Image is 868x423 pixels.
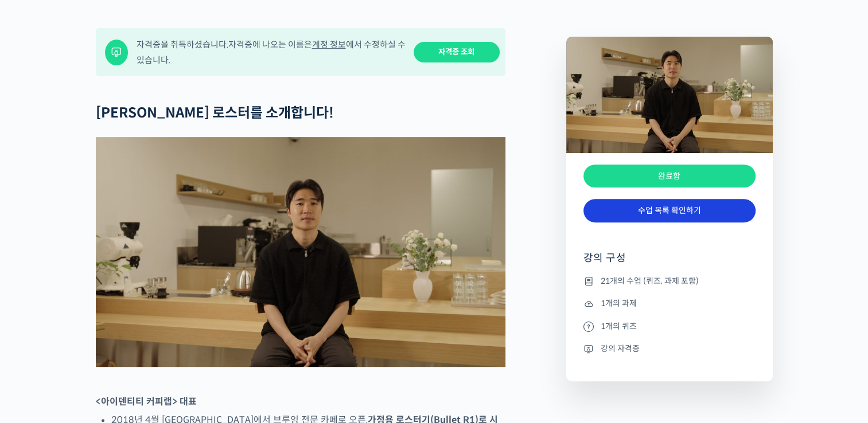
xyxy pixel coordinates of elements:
[3,328,76,357] a: 홈
[148,328,220,357] a: 설정
[414,42,500,63] a: 자격증 조회
[583,342,756,355] li: 강의 자격증
[36,345,43,354] span: 홈
[177,345,191,354] span: 설정
[583,297,756,311] li: 1개의 과제
[583,164,756,188] div: 완료함
[312,39,346,50] a: 계정 정보
[137,37,406,68] div: 자격증을 취득하셨습니다. 자격증에 나오는 이름은 에서 수정하실 수 있습니다.
[96,105,505,122] h2: [PERSON_NAME] 로스터를 소개합니다!
[76,328,148,357] a: 대화
[583,199,756,222] a: 수업 목록 확인하기
[583,251,756,274] h4: 강의 구성
[96,395,197,408] strong: <아이덴티티 커피랩> 대표
[583,319,756,333] li: 1개의 퀴즈
[583,274,756,288] li: 21개의 수업 (퀴즈, 과제 포함)
[105,346,119,355] span: 대화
